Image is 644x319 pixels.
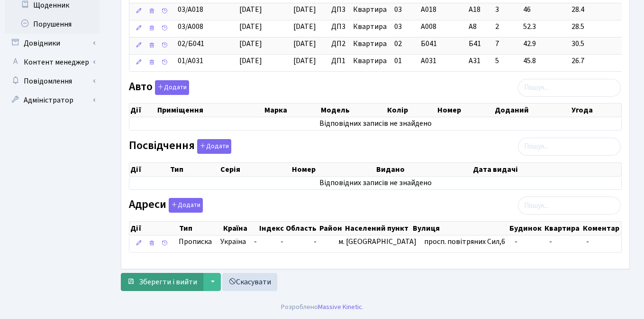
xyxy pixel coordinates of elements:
[495,38,516,49] span: 7
[469,38,488,49] span: Б41
[5,34,100,53] a: Довідники
[412,222,508,235] th: Вулиця
[518,138,621,156] input: Пошук...
[495,21,516,32] span: 2
[571,21,636,32] span: 28.5
[571,103,621,117] th: Угода
[129,80,189,95] label: Авто
[469,56,488,66] span: А31
[285,222,318,235] th: Область
[129,117,621,130] td: Відповідних записів не знайдено
[331,38,345,49] span: ДП2
[263,103,320,117] th: Марка
[515,236,517,247] span: -
[195,137,231,154] a: Додати
[178,21,203,32] span: 03/А008
[571,4,636,15] span: 28.4
[571,38,636,49] span: 30.5
[518,197,621,215] input: Пошук...
[293,21,316,32] span: [DATE]
[258,222,285,235] th: Індекс
[178,56,203,66] span: 01/А031
[421,4,436,15] span: А018
[494,103,571,117] th: Доданий
[254,236,257,247] span: -
[394,56,402,66] span: 01
[293,56,316,66] span: [DATE]
[353,38,387,49] span: Квартира
[129,103,156,117] th: Дії
[523,21,564,32] span: 52.3
[320,103,387,117] th: Модель
[239,4,262,15] span: [DATE]
[5,91,100,110] a: Адміністратор
[239,56,262,66] span: [DATE]
[5,72,100,91] a: Повідомлення
[129,163,169,176] th: Дії
[318,302,362,312] a: Massive Kinetic
[318,222,344,235] th: Район
[291,163,375,176] th: Номер
[344,222,412,235] th: Населений пункт
[156,103,263,117] th: Приміщення
[436,103,493,117] th: Номер
[178,4,203,15] span: 03/А018
[508,222,544,235] th: Будинок
[386,103,436,117] th: Колір
[472,163,621,176] th: Дата видачі
[197,139,231,154] button: Посвідчення
[239,21,262,32] span: [DATE]
[394,21,402,32] span: 03
[518,79,621,97] input: Пошук...
[523,56,564,66] span: 45.8
[394,38,402,49] span: 02
[121,273,203,291] button: Зберегти і вийти
[469,21,488,32] span: А8
[293,38,316,49] span: [DATE]
[139,277,197,287] span: Зберегти і вийти
[353,21,387,32] span: Квартира
[179,236,212,247] span: Прописка
[155,80,189,95] button: Авто
[222,273,277,291] a: Скасувати
[219,163,291,176] th: Серія
[421,21,436,32] span: А008
[314,236,317,247] span: -
[523,4,564,15] span: 46
[281,302,363,312] div: Розроблено .
[239,38,262,49] span: [DATE]
[353,56,387,66] span: Квартира
[5,15,100,34] a: Порушення
[495,4,516,15] span: 3
[375,163,472,176] th: Видано
[222,222,258,235] th: Країна
[421,56,436,66] span: А031
[281,236,283,247] span: -
[331,21,345,32] span: ДП3
[353,4,387,15] span: Квартира
[153,78,189,95] a: Додати
[571,56,636,66] span: 26.7
[331,56,345,66] span: ДП1
[544,222,582,235] th: Квартира
[469,4,488,15] span: А18
[495,56,516,66] span: 5
[394,4,402,15] span: 03
[178,38,204,49] span: 02/Б041
[582,222,621,235] th: Коментар
[523,38,564,49] span: 42.9
[169,163,219,176] th: Тип
[220,236,246,247] span: Україна
[549,236,552,247] span: -
[129,177,621,189] td: Відповідних записів не знайдено
[178,222,222,235] th: Тип
[166,197,203,213] a: Додати
[586,236,589,247] span: -
[129,198,203,213] label: Адреси
[5,53,100,72] a: Контент менеджер
[129,139,231,154] label: Посвідчення
[421,38,437,49] span: Б041
[331,4,345,15] span: ДП3
[129,222,178,235] th: Дії
[169,198,203,213] button: Адреси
